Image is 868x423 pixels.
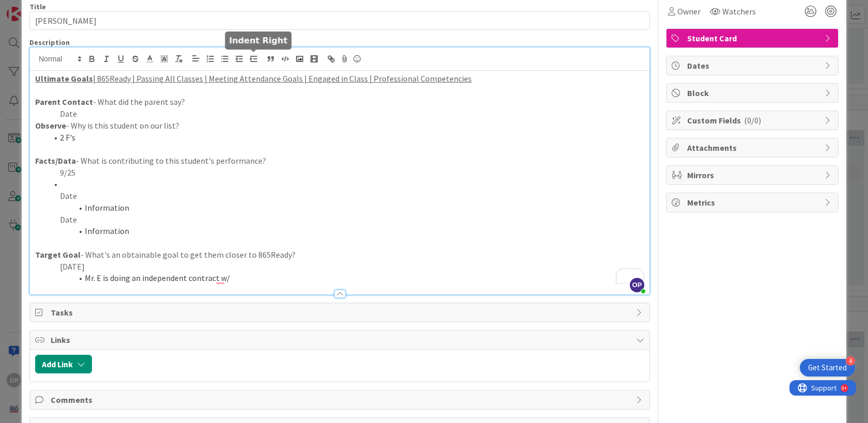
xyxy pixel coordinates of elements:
span: Watchers [722,5,756,18]
div: Open Get Started checklist, remaining modules: 4 [800,359,855,377]
strong: Facts/Data [35,155,76,166]
p: - What did the parent say? [35,96,644,108]
span: Attachments [687,142,819,154]
li: Information [48,202,644,214]
strong: Target Goal [35,249,81,260]
span: ( 0/0 ) [744,115,761,126]
p: 9/25 [35,167,644,179]
div: To enrich screen reader interactions, please activate Accessibility in Grammarly extension settings [30,71,649,294]
p: - What is contributing to this student's performance? [35,155,644,167]
span: OP [630,278,644,292]
strong: Parent Contact [35,97,93,107]
input: type card name here... [29,11,650,30]
div: 4 [846,356,855,366]
span: Student Card [687,32,819,44]
p: - What's an obtainable goal to get them closer to 865Ready? [35,249,644,261]
div: Get Started [808,363,847,373]
p: - Why is this student on our list? [35,120,644,132]
li: Mr. E is doing an independent contract w/ [48,272,644,284]
strong: Observe [35,120,66,131]
span: Mirrors [687,169,819,181]
u: Ultimate Goals [35,73,93,84]
span: Description [29,38,70,47]
span: Metrics [687,196,819,209]
p: [DATE] [35,261,644,273]
p: Date [35,214,644,226]
button: Add Link [35,355,92,373]
p: Date [35,190,644,202]
span: Support [22,2,47,14]
span: Comments [51,394,631,406]
span: Links [51,334,631,346]
label: Title [29,2,46,11]
span: Block [687,87,819,99]
p: Date [35,108,644,120]
li: Information [48,225,644,237]
h5: Indent Right [229,36,288,45]
li: 2 F's [48,132,644,144]
span: Tasks [51,306,631,319]
div: 9+ [52,4,57,12]
span: Dates [687,59,819,72]
span: Owner [677,5,701,18]
span: Custom Fields [687,114,819,127]
u: | 865Ready | Passing All Classes | Meeting Attendance Goals | Engaged in Class | Professional Com... [93,73,472,84]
